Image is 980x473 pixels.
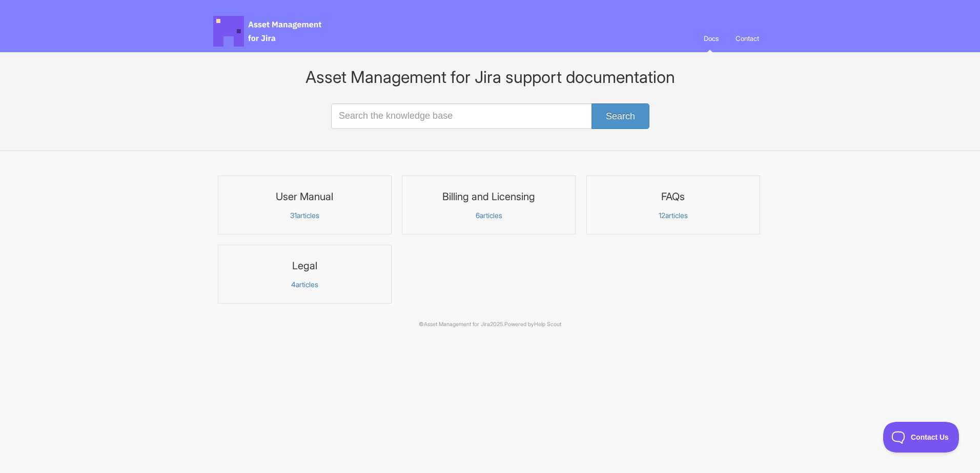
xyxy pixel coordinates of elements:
[883,422,959,453] iframe: Toggle Customer Support
[291,280,296,289] span: 4
[331,103,649,129] input: Search the knowledge base
[593,211,753,220] p: articles
[402,176,576,234] a: Billing and Licensing 6articles
[593,190,753,203] h3: FAQs
[606,111,635,121] span: Search
[224,211,385,220] p: articles
[224,280,385,289] p: articles
[224,190,385,203] h3: User Manual
[591,103,649,129] button: Search
[213,320,767,329] p: © 2025.
[534,321,561,328] a: Help Scout
[218,176,392,234] a: User Manual 31articles
[476,211,480,220] span: 6
[409,211,569,220] p: articles
[696,25,726,52] a: Docs
[409,190,569,203] h3: Billing and Licensing
[659,211,665,220] span: 12
[504,321,561,328] span: Powered by
[290,211,297,220] span: 31
[224,259,385,272] h3: Legal
[586,176,760,234] a: FAQs 12articles
[213,16,323,47] span: Asset Management for Jira Docs
[728,25,767,52] a: Contact
[218,245,392,304] a: Legal 4articles
[424,321,490,328] a: Asset Management for Jira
